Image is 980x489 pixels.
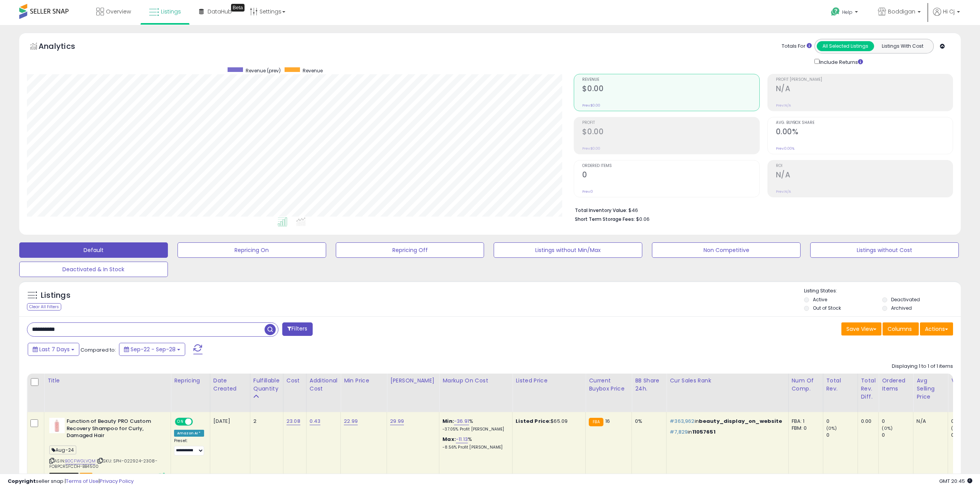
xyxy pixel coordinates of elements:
h2: 0 [582,170,759,181]
span: 11057651 [692,428,715,436]
span: 16 [605,417,610,425]
span: ON [176,419,185,425]
h2: N/A [776,170,953,181]
span: Sep-22 - Sep-28 [131,345,176,353]
span: Columns [888,325,912,333]
span: #7,829 [670,428,688,436]
span: Overview [106,8,131,15]
span: $0.06 [636,215,650,223]
div: 0 [826,432,858,439]
div: BB Share 24h. [635,377,663,393]
button: Sep-22 - Sep-28 [119,343,185,356]
span: FBA [80,473,93,479]
span: Compared to: [80,346,116,354]
a: -11.13 [456,436,468,443]
label: Archived [891,305,912,311]
div: Clear All Filters [27,303,61,310]
div: % [442,418,506,432]
small: (0%) [882,425,893,431]
div: Totals For [782,43,812,50]
span: Profit [PERSON_NAME] [776,78,953,82]
h5: Analytics [39,41,90,53]
div: Date Created [213,377,247,393]
h2: 0.00% [776,127,953,138]
span: DataHub [208,8,232,15]
li: $46 [575,205,947,214]
div: Cost [286,377,303,385]
div: Num of Comp. [792,377,820,393]
b: Min: [442,417,454,425]
button: Columns [883,322,919,335]
div: Tooltip anchor [231,4,245,12]
div: % [442,436,506,450]
div: FBA: 1 [792,418,817,425]
label: Out of Stock [813,305,841,311]
small: FBA [589,418,603,426]
span: beauty_display_on_website [699,417,782,425]
div: $65.09 [516,418,580,425]
small: Prev: 0.00% [776,146,794,151]
small: Prev: N/A [776,189,791,194]
button: Save View [841,322,881,335]
span: Revenue [303,67,323,74]
i: Get Help [831,7,840,17]
b: Total Inventory Value: [575,207,627,214]
a: B0CFWGLVQM [65,458,95,464]
div: Current Buybox Price [589,377,628,393]
a: 23.08 [286,417,300,425]
span: ROI [776,164,953,168]
div: Additional Cost [310,377,338,393]
button: Last 7 Days [28,343,79,356]
span: Boddigan [888,8,915,15]
span: OFF [192,419,204,425]
span: #363,962 [670,417,694,425]
div: Amazon AI * [174,430,204,437]
span: All listings that are unavailable for purchase on Amazon for any reason other than out-of-stock [49,473,79,479]
div: FBM: 0 [792,425,817,432]
button: Actions [920,322,953,335]
b: Function of Beauty PRO Custom Recovery Shampoo for Curly, Damaged Hair [67,418,160,441]
div: Include Returns [809,57,872,66]
a: -36.91 [454,417,469,425]
small: Prev: $0.00 [582,146,600,151]
a: Privacy Policy [100,477,134,485]
th: The percentage added to the cost of goods (COGS) that forms the calculator for Min & Max prices. [439,374,513,412]
div: Displaying 1 to 1 of 1 items [892,363,953,370]
span: Revenue [582,78,759,82]
p: in [670,418,782,425]
span: Profit [582,121,759,125]
div: Preset: [174,438,204,456]
div: Avg Selling Price [916,377,945,401]
span: Hi Cj [943,8,955,15]
small: (0%) [951,425,962,431]
p: -37.05% Profit [PERSON_NAME] [442,427,506,432]
div: 0 [826,418,858,425]
button: Deactivated & In Stock [19,262,168,277]
button: Filters [282,322,312,336]
b: Listed Price: [516,417,551,425]
div: Cur Sales Rank [670,377,785,385]
label: Deactivated [891,296,920,303]
span: Avg. Buybox Share [776,121,953,125]
b: Short Term Storage Fees: [575,216,635,222]
span: Help [842,9,853,15]
h2: $0.00 [582,127,759,138]
p: in [670,429,782,436]
h5: Listings [41,290,70,301]
div: Total Rev. Diff. [861,377,876,401]
div: Title [47,377,168,385]
button: Repricing Off [336,242,484,258]
span: Revenue (prev) [246,67,281,74]
div: 0 [882,418,913,425]
div: 0 [882,432,913,439]
span: Aug-24 [49,446,76,454]
a: 29.99 [390,417,404,425]
div: Min Price [344,377,384,385]
div: seller snap | | [8,478,134,485]
div: [PERSON_NAME] [390,377,436,385]
div: Ordered Items [882,377,910,393]
button: Listings without Min/Max [494,242,642,258]
img: 21UiupK8wML._SL40_.jpg [49,418,65,433]
button: Non Competitive [652,242,801,258]
a: Hi Cj [933,8,960,25]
